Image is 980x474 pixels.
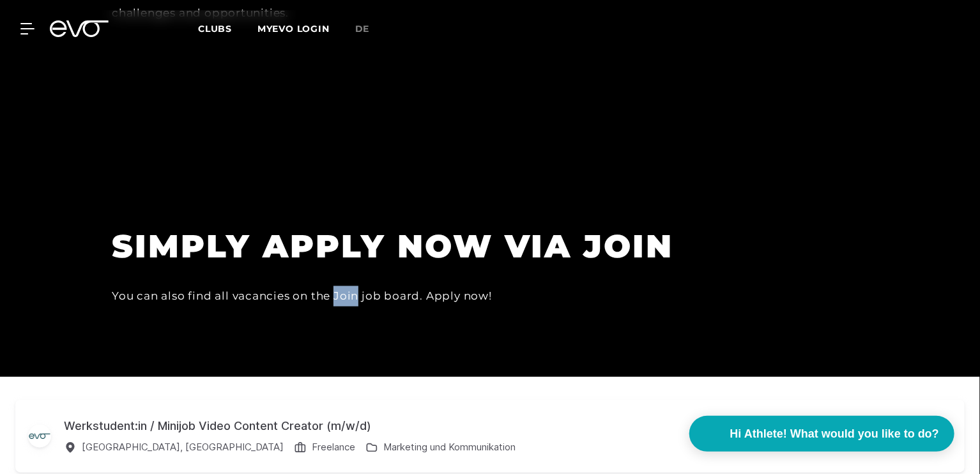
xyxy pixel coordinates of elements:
button: Hi Athlete! What would you like to do? [689,416,954,452]
div: Werkstudent:in / Minijob Video Content Creator (m/w/d) [64,418,939,435]
a: MYEVO LOGIN [257,23,330,34]
span: de [355,23,370,34]
a: Werkstudent:in / Minijob Video Content Creator (m/w/d)[GEOGRAPHIC_DATA], [GEOGRAPHIC_DATA]Freelan... [15,400,965,473]
a: de [355,22,385,36]
div: Freelance [312,441,355,455]
div: You can also find all vacancies on the Join job board. Apply now! [112,286,687,307]
span: Hi Athlete! What would you like to do? [730,425,939,443]
a: Clubs [198,22,257,34]
div: [GEOGRAPHIC_DATA], [GEOGRAPHIC_DATA] [82,441,284,455]
h1: SIMPLY APPLY NOW VIA JOIN [112,226,687,267]
span: Clubs [198,23,232,34]
div: Marketing und Kommunikation [383,441,516,455]
img: Werkstudent:in / Minijob Video Content Creator (m/w/d) [28,425,51,448]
